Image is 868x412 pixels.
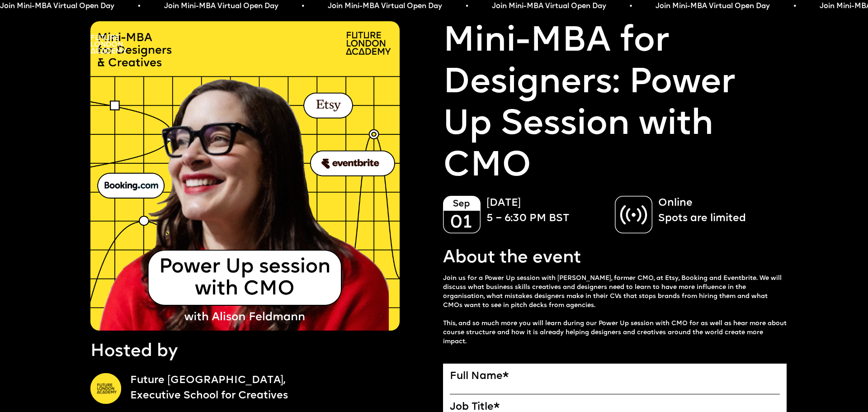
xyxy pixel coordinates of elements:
[302,2,304,11] span: •
[450,370,780,383] label: Full Name
[443,21,787,188] a: Mini-MBA for Designers: Power Up Session with CMO
[443,274,787,346] p: Join us for a Power Up session with [PERSON_NAME], former CMO, at Etsy, Booking and Eventbrite. W...
[629,2,632,11] span: •
[90,35,127,53] img: A logo saying in 3 lines: Future London Academy
[465,2,468,11] span: •
[793,2,796,11] span: •
[658,196,778,227] p: Online Spots are limited
[90,340,178,364] p: Hosted by
[130,373,434,404] a: Future [GEOGRAPHIC_DATA],Executive School for Creatives
[137,2,140,11] span: •
[443,246,581,270] p: About the event
[90,373,121,404] img: A yellow circle with Future London Academy logo
[486,196,606,227] p: [DATE] 5 – 6:30 PM BST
